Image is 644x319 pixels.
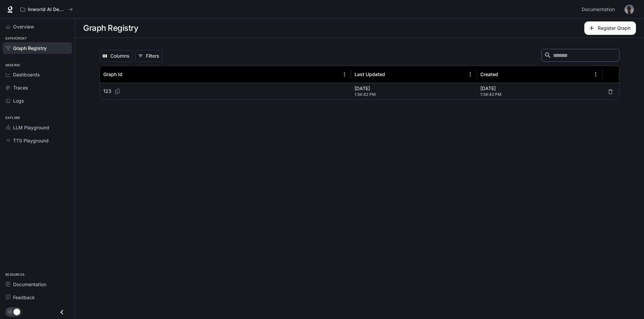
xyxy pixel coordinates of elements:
[13,281,46,288] span: Documentation
[3,42,72,54] a: Graph Registry
[13,294,35,301] span: Feedback
[355,71,385,77] div: Last Updated
[579,3,620,16] a: Documentation
[465,69,475,79] button: Menu
[13,308,20,315] span: Dark mode toggle
[541,49,620,63] div: Search
[3,278,72,290] a: Documentation
[3,122,72,133] a: LLM Playground
[480,85,599,92] p: [DATE]
[17,3,76,16] button: All workspaces
[339,69,350,79] button: Menu
[386,69,396,79] button: Sort
[499,69,509,79] button: Sort
[3,135,72,146] a: TTS Playground
[123,69,133,79] button: Sort
[623,3,636,16] button: User avatar
[625,5,634,14] img: User avatar
[103,88,111,94] p: 123
[582,5,615,14] span: Documentation
[100,50,132,62] button: Select columns
[591,69,601,79] button: Menu
[3,95,72,107] a: Logs
[13,137,49,144] span: TTS Playground
[13,23,34,30] span: Overview
[103,71,122,77] div: Graph Id
[3,292,72,303] a: Feedback
[13,124,49,131] span: LLM Playground
[3,82,72,93] a: Traces
[54,305,69,319] button: Close drawer
[355,91,474,98] span: 1:34:42 PM
[83,21,138,35] h1: Graph Registry
[28,7,65,12] p: Inworld AI Demos
[111,86,123,97] button: Copy Graph Id
[13,71,40,78] span: Dashboards
[3,69,72,80] a: Dashboards
[13,97,24,104] span: Logs
[480,91,599,98] span: 1:34:42 PM
[13,84,28,91] span: Traces
[480,71,498,77] div: Created
[355,85,474,92] p: [DATE]
[3,21,72,33] a: Overview
[135,50,162,62] button: Show filters
[584,21,636,35] button: Register Graph
[13,45,47,52] span: Graph Registry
